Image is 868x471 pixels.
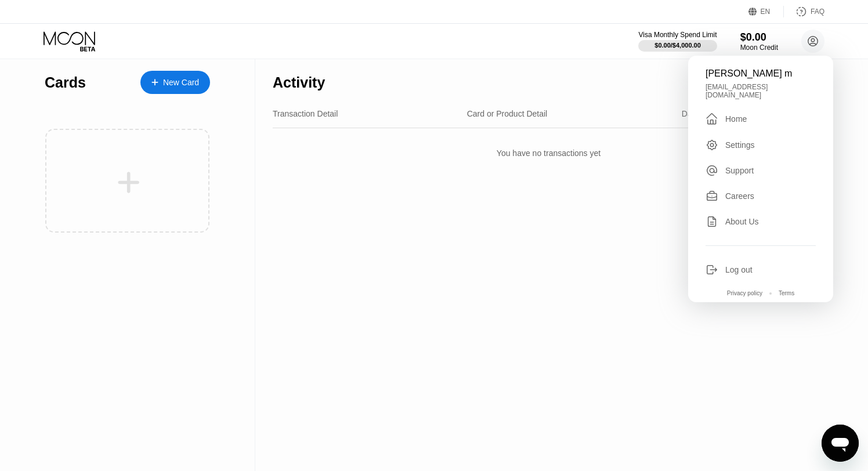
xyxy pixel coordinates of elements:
[740,31,778,52] div: $0.00Moon Credit
[706,112,816,126] div: Home
[761,8,771,16] div: EN
[706,215,816,228] div: About Us
[811,8,824,16] div: FAQ
[725,217,759,226] div: About Us
[740,44,778,52] div: Moon Credit
[706,83,816,99] div: [EMAIL_ADDRESS][DOMAIN_NAME]
[822,425,859,462] iframe: Button to launch messaging window
[740,31,778,44] div: $0.00
[784,6,824,17] div: FAQ
[273,137,824,169] div: You have no transactions yet
[140,71,210,94] div: New Card
[273,109,338,118] div: Transaction Detail
[725,140,755,150] div: Settings
[748,6,784,17] div: EN
[638,31,717,39] div: Visa Monthly Spend Limit
[706,112,718,126] div: 
[779,290,794,296] div: Terms
[706,263,816,276] div: Log out
[467,109,548,118] div: Card or Product Detail
[725,166,754,175] div: Support
[725,265,753,274] div: Log out
[727,290,762,296] div: Privacy policy
[725,114,747,124] div: Home
[706,68,816,79] div: [PERSON_NAME] m
[273,74,325,91] div: Activity
[706,139,816,151] div: Settings
[725,191,754,201] div: Careers
[638,31,717,52] div: Visa Monthly Spend Limit$0.00/$4,000.00
[706,190,816,202] div: Careers
[706,164,816,177] div: Support
[163,78,199,88] div: New Card
[654,42,701,49] div: $0.00 / $4,000.00
[682,109,726,118] div: Date & Time
[45,74,86,91] div: Cards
